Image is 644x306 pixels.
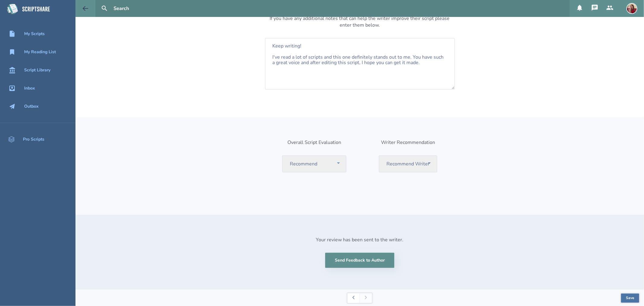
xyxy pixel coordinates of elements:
[24,31,45,36] div: My Scripts
[626,3,637,14] img: user_1757479389-crop.jpg
[621,294,639,303] button: Save
[316,236,404,243] div: Your review has been sent to the writer.
[381,139,435,146] div: Writer Recommendation
[24,104,39,109] div: Outbox
[23,137,44,142] div: Pro Scripts
[24,86,35,91] div: Inbox
[325,253,394,268] button: Send Feedback to Author
[269,15,450,28] div: If you have any additional notes that can help the writer improve their script please enter them ...
[24,68,50,73] div: Script Library
[287,139,341,146] div: Overall Script Evaluation
[265,38,455,90] textarea: Keep writing! I've read a lot of scripts and this one definitely stands out to me. You have such ...
[24,50,56,54] div: My Reading List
